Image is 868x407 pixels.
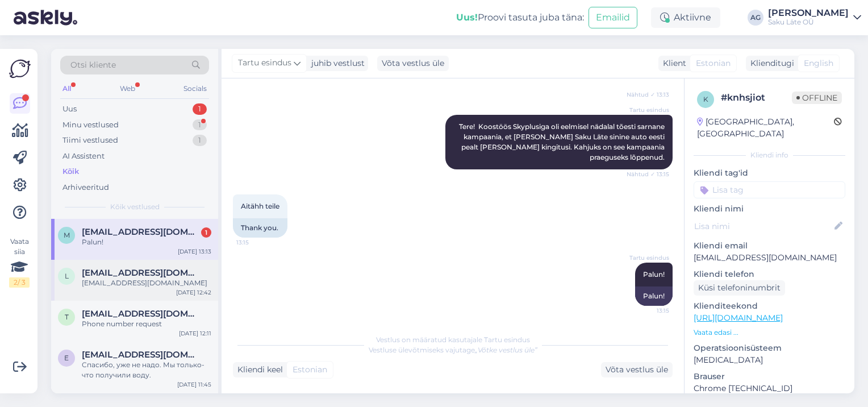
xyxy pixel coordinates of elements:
[658,57,686,69] div: Klient
[627,106,669,114] span: Tartu esindus
[201,227,211,238] div: 1
[82,350,200,360] span: eesti@coral-club.com
[82,309,200,319] span: toomas@hevea.ee
[65,272,69,280] span: l
[233,364,283,376] div: Kliendi keel
[696,57,731,69] span: Estonian
[651,7,720,28] div: Aktiivne
[9,236,30,288] div: Vaata siia
[804,57,833,69] span: English
[62,151,105,162] div: AI Assistent
[369,346,537,354] span: Vestluse ülevõtmiseks vajutage
[694,342,845,354] p: Operatsioonisüsteem
[703,95,708,103] span: k
[643,270,665,279] span: Palun!
[62,166,79,177] div: Kõik
[62,103,77,115] div: Uus
[694,181,845,198] input: Lisa tag
[694,203,845,215] p: Kliendi nimi
[82,360,211,380] div: Спасибо, уже не надо. Мы только-что получили воду.
[82,268,200,278] span: liisi.sormus@onemed.com
[60,81,73,96] div: All
[177,380,211,389] div: [DATE] 11:45
[65,313,69,321] span: t
[82,237,211,247] div: Palun!
[193,103,207,115] div: 1
[238,57,291,69] span: Tartu esindus
[82,319,211,329] div: Phone number request
[694,371,845,383] p: Brauser
[377,56,449,71] div: Võta vestlus üle
[179,329,211,338] div: [DATE] 12:11
[694,268,845,280] p: Kliendi telefon
[70,59,116,71] span: Otsi kliente
[307,57,365,69] div: juhib vestlust
[9,58,31,80] img: Askly Logo
[9,277,30,288] div: 2 / 3
[236,238,279,247] span: 13:15
[768,9,849,18] div: [PERSON_NAME]
[459,122,666,161] span: Tere! Koostöös Skyplusiga oli eelmisel nädalal tõesti sarnane kampaania, et [PERSON_NAME] Saku Lä...
[233,218,287,238] div: Thank you.
[768,18,849,27] div: Saku Läte OÜ
[62,135,118,146] div: Tiimi vestlused
[241,202,279,210] span: Aitähh teile
[721,91,792,105] div: # knhsjiot
[293,364,327,376] span: Estonian
[193,135,207,146] div: 1
[694,220,832,232] input: Lisa nimi
[475,346,537,354] i: „Võtke vestlus üle”
[694,300,845,312] p: Klienditeekond
[82,227,200,237] span: Mikud77@fmail.com
[635,286,673,306] div: Palun!
[456,12,478,23] b: Uus!
[627,254,669,262] span: Tartu esindus
[746,57,794,69] div: Klienditugi
[376,335,530,344] span: Vestlus on määratud kasutajale Tartu esindus
[627,306,669,315] span: 13:15
[181,81,209,96] div: Socials
[118,81,137,96] div: Web
[589,7,637,28] button: Emailid
[768,9,861,27] a: [PERSON_NAME]Saku Läte OÜ
[694,252,845,264] p: [EMAIL_ADDRESS][DOMAIN_NAME]
[694,240,845,252] p: Kliendi email
[694,327,845,338] p: Vaata edasi ...
[193,119,207,131] div: 1
[694,280,785,296] div: Küsi telefoninumbrit
[748,10,763,26] div: AG
[601,362,673,377] div: Võta vestlus üle
[697,116,834,140] div: [GEOGRAPHIC_DATA], [GEOGRAPHIC_DATA]
[694,383,845,394] p: Chrome [TECHNICAL_ID]
[178,247,211,256] div: [DATE] 13:13
[694,313,783,323] a: [URL][DOMAIN_NAME]
[792,92,842,104] span: Offline
[110,202,160,212] span: Kõik vestlused
[627,90,669,99] span: Nähtud ✓ 13:13
[176,288,211,297] div: [DATE] 12:42
[627,170,669,178] span: Nähtud ✓ 13:15
[694,150,845,160] div: Kliendi info
[62,119,119,131] div: Minu vestlused
[694,167,845,179] p: Kliendi tag'id
[64,231,70,239] span: M
[456,11,584,24] div: Proovi tasuta juba täna:
[82,278,211,288] div: [EMAIL_ADDRESS][DOMAIN_NAME]
[62,182,109,193] div: Arhiveeritud
[64,354,69,362] span: e
[694,354,845,366] p: [MEDICAL_DATA]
